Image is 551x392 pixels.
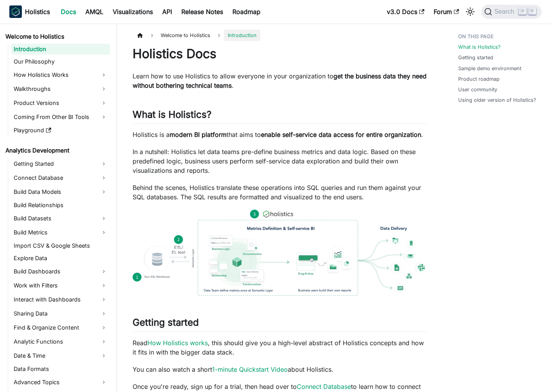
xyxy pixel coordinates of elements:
a: How Holistics Works [11,69,110,81]
h1: Holistics Docs [133,46,427,62]
a: Product Versions [11,97,110,109]
a: Advanced Topics [11,376,110,388]
a: Build Data Models [11,186,110,198]
span: Introduction [224,30,260,41]
p: Learn how to use Holistics to allow everyone in your organization to . [133,71,427,90]
p: You can also watch a short about Holistics. [133,365,427,374]
a: Visualizations [108,5,158,18]
a: Sample demo environment [458,65,521,72]
a: Work with Filters [11,279,110,292]
img: How Holistics fits in your Data Stack [133,209,427,296]
a: 1-minute Quickstart Video [212,365,288,373]
img: Holistics [9,5,22,18]
a: Welcome to Holistics [3,31,110,42]
a: Docs [56,5,81,18]
a: Sharing Data [11,307,110,320]
button: Switch between dark and light mode (currently light mode) [464,5,477,18]
a: Home page [133,30,147,41]
span: Search [492,8,519,15]
kbd: K [528,8,536,15]
a: Analytics Development [3,145,110,156]
strong: enable self-service data access for entire organization [261,131,421,138]
a: HolisticsHolistics [9,5,50,18]
strong: modern BI platform [170,131,227,138]
a: Getting Started [11,158,110,170]
button: Search (Command+K) [481,5,542,19]
a: Introduction [11,44,110,55]
b: Holistics [25,7,50,16]
a: Build Dashboards [11,265,110,278]
h2: What is Holistics? [133,109,427,124]
a: Date & Time [11,349,110,362]
kbd: ⌘ [519,8,526,15]
nav: Breadcrumbs [133,30,427,41]
p: Read , this should give you a high-level abstract of Holistics concepts and how it fits in with t... [133,338,427,357]
a: How Holistics works [147,339,208,347]
a: Connect Database [11,172,110,184]
p: In a nutshell: Holistics let data teams pre-define business metrics and data logic. Based on thes... [133,147,427,175]
a: Explore Data [11,253,110,264]
a: User community [458,86,497,93]
span: Welcome to Holistics [157,30,214,41]
a: Getting started [458,54,493,61]
a: What is Holistics? [458,43,501,51]
p: Holistics is a that aims to . [133,130,427,139]
a: Playground [11,125,110,136]
a: v3.0 Docs [382,5,429,18]
a: Build Metrics [11,226,110,239]
a: Forum [429,5,464,18]
a: Product roadmap [458,75,500,83]
a: Interact with Dashboards [11,293,110,306]
a: Build Relationships [11,200,110,211]
a: Release Notes [177,5,228,18]
h2: Getting started [133,317,427,332]
a: Import CSV & Google Sheets [11,240,110,251]
p: Behind the scenes, Holistics translate these operations into SQL queries and run them against you... [133,183,427,202]
a: AMQL [81,5,108,18]
a: Data Formats [11,364,110,374]
a: Coming From Other BI Tools [11,111,110,123]
a: Connect Database [297,383,351,390]
a: API [158,5,177,18]
a: Our Philosophy [11,56,110,67]
a: Build Datasets [11,212,110,225]
a: Find & Organize Content [11,321,110,334]
a: Walkthroughs [11,83,110,95]
a: Roadmap [228,5,265,18]
a: Using older version of Holistics? [458,96,536,104]
a: Analytic Functions [11,335,110,348]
